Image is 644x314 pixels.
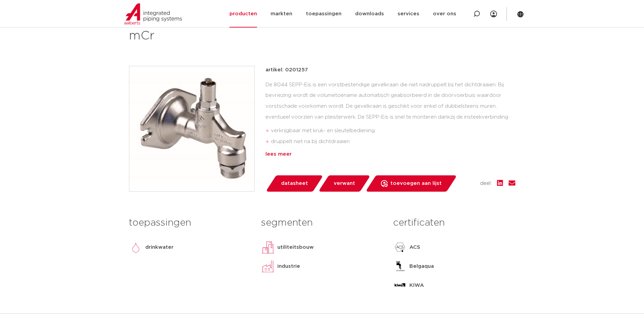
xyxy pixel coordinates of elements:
img: Belgaqua [393,260,407,273]
h3: toepassingen [129,216,251,230]
p: Belgaqua [409,262,434,271]
p: ACS [409,243,420,251]
a: verwant [318,175,370,192]
li: eenvoudige en snelle montage dankzij insteekverbinding [271,147,515,158]
h3: segmenten [261,216,383,230]
div: De 8044 SEPP-Eis is een vorstbestendige gevelkraan die niet nadruppelt bij het dichtdraaien. Bij ... [265,80,515,147]
img: industrie [261,260,275,273]
p: artikel: 0201257 [265,66,308,74]
div: lees meer [265,150,515,158]
p: industrie [277,262,300,271]
h3: certificaten [393,216,515,230]
img: drinkwater [129,241,143,254]
img: Product Image for Seppelfricke SEPP-Eis kraankop sleutelbediening FM d22 x G3/4" (DN15) mCr [129,66,254,191]
img: utiliteitsbouw [261,241,275,254]
span: verwant [334,178,355,189]
li: druppelt niet na bij dichtdraaien [271,136,515,147]
p: drinkwater [145,243,173,251]
img: KIWA [393,279,407,292]
span: deel: [480,179,492,188]
img: ACS [393,241,407,254]
span: datasheet [281,178,308,189]
p: utiliteitsbouw [277,243,314,251]
li: verkrijgbaar met kruk- en sleutelbediening. [271,125,515,136]
a: datasheet [265,175,323,192]
p: KIWA [409,281,424,290]
span: toevoegen aan lijst [390,178,442,189]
